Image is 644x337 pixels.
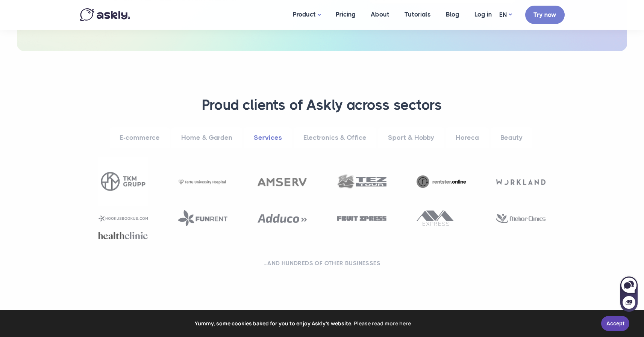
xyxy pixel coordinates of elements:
img: Hookusbookus [98,215,148,222]
a: Try now [525,6,565,24]
img: Workland [496,179,546,184]
img: Funrent [178,210,227,226]
img: Rentster [417,175,466,188]
img: Fruit express [337,216,386,221]
a: Sport & Hobby [378,127,444,148]
img: Melior clinics [496,214,546,223]
img: Askly [80,8,130,21]
a: Accept [601,316,629,331]
img: Tartu University Hospital [178,178,227,186]
a: Horeca [446,127,489,148]
h2: ...and hundreds of other businesses [89,260,555,267]
img: Amserv Auto [258,178,307,186]
img: Healthclinic [98,232,148,239]
img: TKM Grupp [98,157,148,206]
img: Adduco [258,214,307,223]
a: Beauty [491,127,532,148]
span: Yummy, some cookies baked for you to enjoy Askly's website. [11,318,596,329]
a: learn more about cookies [353,318,412,329]
a: Electronics & Office [294,127,376,148]
img: Tez Tour [337,174,386,189]
a: EN [499,9,512,20]
h3: Proud clients of Askly across sectors [89,96,555,114]
iframe: Askly chat [620,275,638,313]
a: E-commerce [110,127,170,148]
a: Home & Garden [171,127,242,148]
a: Services [244,127,292,148]
img: Ava express [417,210,454,226]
